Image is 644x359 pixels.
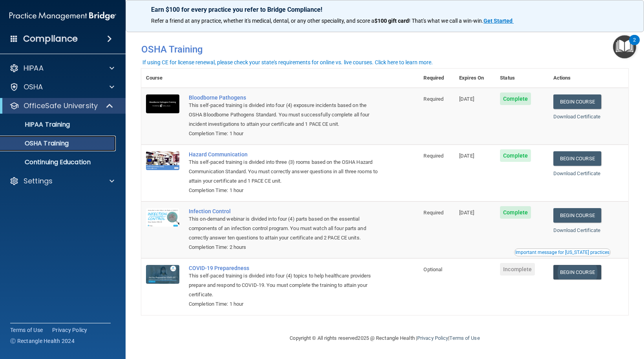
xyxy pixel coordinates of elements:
a: Begin Course [553,265,601,279]
div: Completion Time: 1 hour [189,186,379,195]
p: HIPAA Training [5,121,70,129]
a: Privacy Policy [417,335,448,341]
span: Required [423,96,443,102]
a: Begin Course [553,94,601,109]
strong: Get Started [483,18,513,24]
div: Completion Time: 2 hours [189,243,379,252]
p: OfficeSafe University [24,101,98,111]
p: Settings [24,176,53,186]
a: HIPAA [9,63,114,73]
span: Ⓒ Rectangle Health 2024 [10,337,75,345]
a: OfficeSafe University [9,101,114,111]
span: Optional [423,267,442,272]
p: HIPAA [24,63,44,73]
span: Complete [500,149,531,162]
h4: OSHA Training [141,44,628,55]
span: Required [423,210,443,216]
th: Course [141,69,184,88]
img: PMB logo [9,8,116,24]
span: [DATE] [459,153,474,159]
button: If using CE for license renewal, please check your state's requirements for online vs. live cours... [141,58,434,66]
div: 2 [633,40,636,50]
div: Important message for [US_STATE] practices [515,250,609,255]
div: This on-demand webinar is divided into four (4) parts based on the essential components of an inf... [189,214,379,243]
th: Expires On [454,69,495,88]
a: Settings [9,176,114,186]
a: Hazard Communication [189,151,379,158]
button: Read this if you are a dental practitioner in the state of CA [514,248,611,256]
div: This self-paced training is divided into four (4) exposure incidents based on the OSHA Bloodborne... [189,101,379,129]
div: Copyright © All rights reserved 2025 @ Rectangle Health | | [242,326,528,351]
a: Begin Course [553,208,601,223]
p: OSHA [24,82,43,92]
span: [DATE] [459,96,474,102]
a: Download Certificate [553,227,601,233]
a: Terms of Use [449,335,480,341]
a: Privacy Policy [52,326,88,334]
a: COVID-19 Preparedness [189,265,379,271]
div: If using CE for license renewal, please check your state's requirements for online vs. live cours... [142,60,433,65]
p: Earn $100 for every practice you refer to Bridge Compliance! [151,6,618,13]
th: Status [495,69,548,88]
span: ! That's what we call a win-win. [409,18,483,24]
a: Bloodborne Pathogens [189,94,379,101]
a: Begin Course [553,151,601,166]
p: Continuing Education [5,158,112,166]
strong: $100 gift card [374,18,409,24]
th: Actions [549,69,628,88]
span: Incomplete [500,263,535,276]
h4: Compliance [23,33,78,44]
a: OSHA [9,82,114,92]
a: Terms of Use [10,326,43,334]
a: Download Certificate [553,114,601,120]
span: Complete [500,92,531,105]
div: This self-paced training is divided into three (3) rooms based on the OSHA Hazard Communication S... [189,158,379,186]
div: Completion Time: 1 hour [189,129,379,138]
span: Complete [500,206,531,219]
span: Required [423,153,443,159]
button: Open Resource Center, 2 new notifications [613,35,636,58]
th: Required [419,69,454,88]
span: Refer a friend at any practice, whether it's medical, dental, or any other speciality, and score a [151,18,374,24]
a: Get Started [483,18,514,24]
span: [DATE] [459,210,474,216]
div: This self-paced training is divided into four (4) topics to help healthcare providers prepare and... [189,271,379,299]
a: Infection Control [189,208,379,214]
a: Download Certificate [553,170,601,176]
div: Completion Time: 1 hour [189,299,379,309]
p: OSHA Training [5,140,69,147]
